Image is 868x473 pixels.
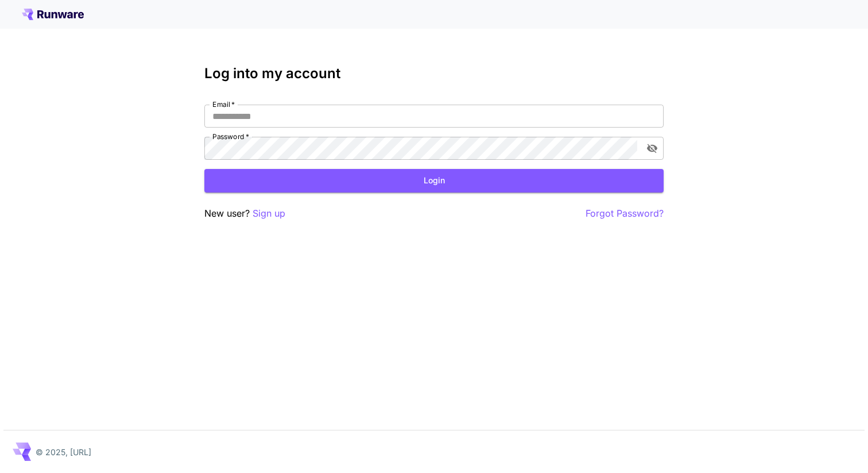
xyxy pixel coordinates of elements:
[204,206,285,221] p: New user?
[204,169,664,193] button: Login
[36,446,91,458] p: © 2025, [URL]
[212,99,235,109] label: Email
[212,132,249,141] label: Password
[253,206,285,221] button: Sign up
[642,138,662,159] button: toggle password visibility
[586,206,664,221] button: Forgot Password?
[204,66,664,82] h3: Log into my account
